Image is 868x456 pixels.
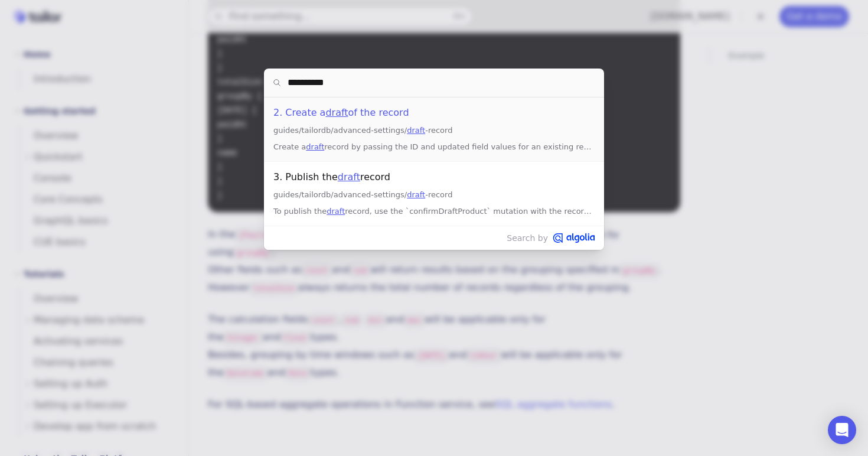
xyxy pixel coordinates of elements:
div: To publish the record, use the `confirmDraftProduct` mutation with the record ID and en ID. ```gr... [273,204,595,219]
mark: draft [407,126,425,135]
div: Create a record by passing the ID and updated field values for an existing record to the `appendD... [273,140,595,154]
div: guides/tailordb/advanced-settings/ -record [273,123,595,138]
p: Search by [264,226,604,250]
mark: draft [327,207,345,216]
mark: draft [407,190,425,199]
mark: draft [306,142,324,151]
mark: draft [338,171,360,183]
div: Open Intercom Messenger [828,416,856,444]
div: guides/tailordb/advanced-settings/ -record [273,188,595,202]
div: 2. Create a of the record [273,105,595,121]
svg: Algolia [553,233,595,243]
mark: draft [325,107,348,118]
div: 3. Publish the record [273,169,595,185]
